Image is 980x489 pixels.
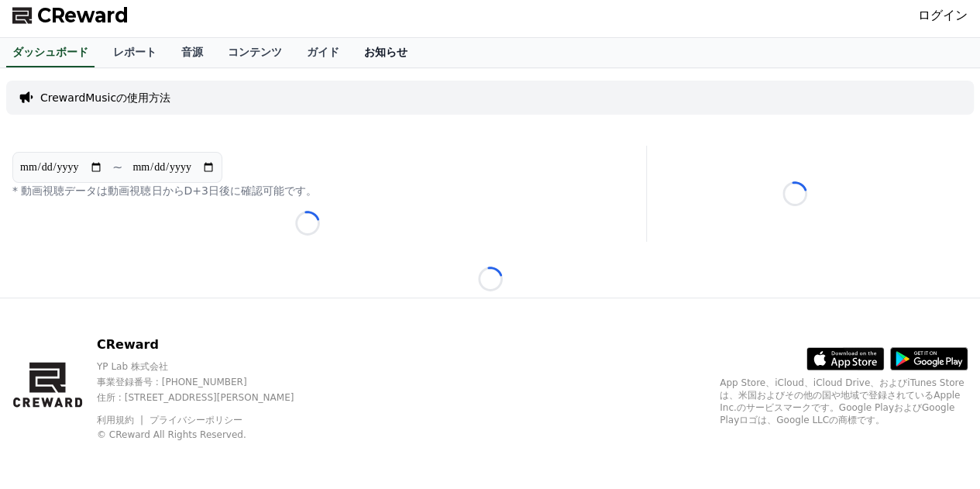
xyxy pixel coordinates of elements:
[352,38,420,67] a: お知らせ
[101,38,169,67] a: レポート
[918,6,968,25] a: ログイン
[200,379,297,418] a: Settings
[97,336,321,354] p: CReward
[169,38,215,67] a: 音源
[215,38,294,67] a: コンテンツ
[5,379,102,418] a: Home
[294,38,352,67] a: ガイド
[720,377,968,426] p: App Store、iCloud、iCloud Drive、およびiTunes Storeは、米国およびその他の国や地域で登録されているApple Inc.のサービスマークです。Google P...
[97,376,321,388] p: 事業登録番号 : [PHONE_NUMBER]
[129,403,174,415] span: Messages
[12,183,603,198] p: * 動画視聴データは動画視聴日からD+3日後に確認可能です。
[12,3,129,28] a: CReward
[102,379,200,418] a: Messages
[97,360,321,373] p: YP Lab 株式会社
[6,38,95,67] a: ダッシュボード
[97,391,321,404] p: 住所 : [STREET_ADDRESS][PERSON_NAME]
[97,415,146,425] a: 利用規約
[229,402,267,415] span: Settings
[112,158,122,177] p: ~
[97,429,321,441] p: © CReward All Rights Reserved.
[40,90,170,105] a: CrewardMusicの使用方法
[150,415,242,425] a: プライバシーポリシー
[40,402,67,415] span: Home
[37,3,129,28] span: CReward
